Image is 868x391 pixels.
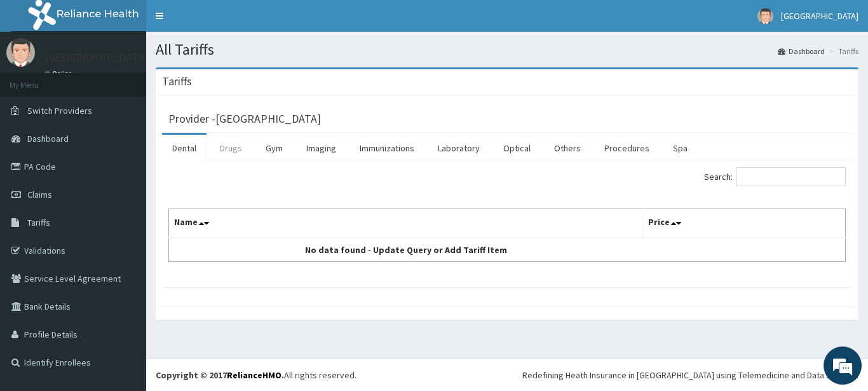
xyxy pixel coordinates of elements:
[146,359,868,391] footer: All rights reserved.
[210,135,252,161] a: Drugs
[27,133,69,144] span: Dashboard
[255,135,293,161] a: Gym
[162,135,207,161] a: Dental
[428,135,490,161] a: Laboratory
[544,135,591,161] a: Others
[296,135,346,161] a: Imaging
[27,217,50,228] span: Tariffs
[156,369,284,381] strong: Copyright © 2017 .
[704,167,846,186] label: Search:
[522,369,858,381] div: Redefining Heath Insurance in [GEOGRAPHIC_DATA] using Telemedicine and Data Science!
[169,209,643,238] th: Name
[642,209,846,238] th: Price
[168,113,321,125] h3: Provider - [GEOGRAPHIC_DATA]
[156,41,858,58] h1: All Tariffs
[44,51,149,63] p: [GEOGRAPHIC_DATA]
[826,46,858,57] li: Tariffs
[162,76,192,87] h3: Tariffs
[27,189,52,200] span: Claims
[778,46,825,57] a: Dashboard
[44,69,75,78] a: Online
[493,135,541,161] a: Optical
[663,135,698,161] a: Spa
[27,105,92,116] span: Switch Providers
[757,8,773,24] img: User Image
[349,135,424,161] a: Immunizations
[781,10,858,22] span: [GEOGRAPHIC_DATA]
[736,167,846,186] input: Search:
[227,369,281,381] a: RelianceHMO
[169,238,643,262] td: No data found - Update Query or Add Tariff Item
[6,38,35,67] img: User Image
[594,135,660,161] a: Procedures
